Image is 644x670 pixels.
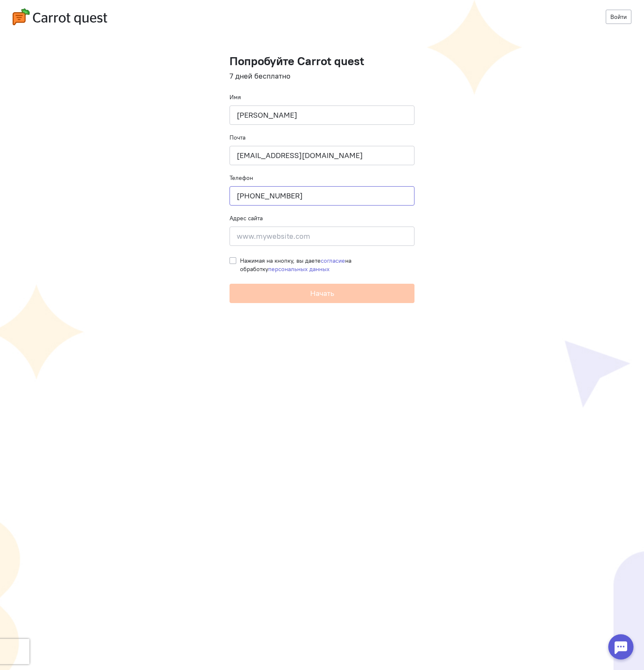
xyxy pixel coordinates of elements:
[230,284,414,303] button: Начать
[268,265,330,273] a: персональных данных
[230,227,414,246] input: www.mywebsite.com
[230,106,414,125] input: Ваше имя
[13,8,107,25] img: carrot-quest-logo.svg
[230,146,414,165] input: name@company.ru
[230,174,253,182] label: Телефон
[606,10,631,24] a: Войти
[310,288,334,298] span: Начать
[230,186,414,206] input: +79001110101
[321,257,345,264] a: согласие
[230,214,263,222] label: Адрес сайта
[230,55,414,68] h1: Попробуйте Carrot quest
[240,257,351,273] span: Нажимая на кнопку, вы даете на обработку
[230,133,245,142] label: Почта
[230,93,241,101] label: Имя
[230,72,414,80] h4: 7 дней бесплатно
